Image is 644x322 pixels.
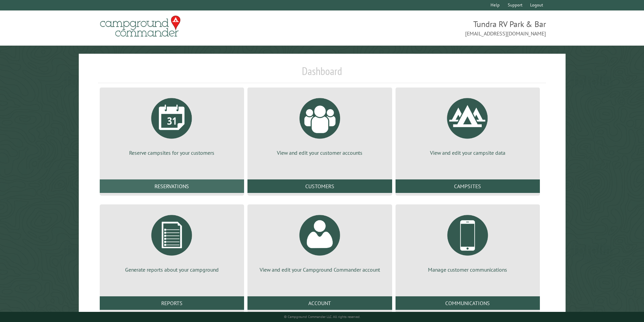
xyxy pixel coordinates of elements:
[100,179,244,193] a: Reservations
[404,266,532,273] p: Manage customer communications
[404,210,532,273] a: Manage customer communications
[108,210,236,273] a: Generate reports about your campground
[284,315,360,319] small: © Campground Commander LLC. All rights reserved.
[256,149,384,156] p: View and edit your customer accounts
[322,19,546,38] span: Tundra RV Park & Bar [EMAIL_ADDRESS][DOMAIN_NAME]
[108,266,236,273] p: Generate reports about your campground
[396,296,540,310] a: Communications
[404,93,532,156] a: View and edit your campsite data
[247,296,392,310] a: Account
[108,93,236,156] a: Reserve campsites for your customers
[404,149,532,156] p: View and edit your campsite data
[256,266,384,273] p: View and edit your Campground Commander account
[98,65,546,83] h1: Dashboard
[247,179,392,193] a: Customers
[256,210,384,273] a: View and edit your Campground Commander account
[98,13,183,40] img: Campground Commander
[396,179,540,193] a: Campsites
[100,296,244,310] a: Reports
[256,93,384,156] a: View and edit your customer accounts
[108,149,236,156] p: Reserve campsites for your customers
